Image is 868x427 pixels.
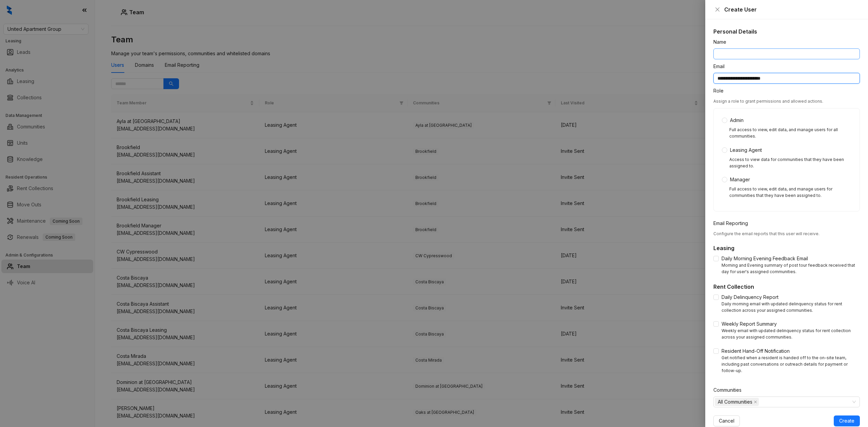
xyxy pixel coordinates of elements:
div: Get notified when a resident is handed off to the on-site team, including past conversations or o... [722,355,860,374]
span: close [715,7,720,12]
span: All Communities [715,398,759,406]
span: Daily Morning Evening Feedback Email [719,255,811,262]
span: Cancel [719,417,734,425]
label: Email Reporting [713,220,752,227]
input: Email [713,73,860,84]
button: Create [834,415,860,426]
div: Weekly email with updated delinquency status for rent collection across your assigned communities. [722,328,860,341]
span: Daily Delinquency Report [719,293,781,301]
div: Create User [724,5,860,14]
button: Cancel [713,415,740,426]
span: close [754,400,757,404]
label: Name [713,38,731,46]
h5: Rent Collection [713,283,860,291]
span: All Communities [718,398,752,406]
span: Assign a role to grant permissions and allowed actions. [713,99,823,104]
div: Morning and Evening summary of post tour feedback received that day for user's assigned communities. [722,262,860,275]
div: Full access to view, edit data, and manage users for all communities. [729,127,851,140]
span: Resident Hand-Off Notification [719,347,792,355]
span: Leasing Agent [727,146,765,154]
button: Close [713,5,722,14]
span: Admin [727,117,746,124]
h5: Leasing [713,244,860,252]
span: Weekly Report Summary [719,320,780,328]
div: Access to view data for communities that they have been assigned to. [729,157,851,169]
span: Create [839,417,854,425]
div: Daily morning email with updated delinquency status for rent collection across your assigned comm... [722,301,860,314]
span: Configure the email reports that this user will receive. [713,231,820,236]
div: Full access to view, edit data, and manage users for communities that they have been assigned to. [729,186,851,199]
input: Name [713,48,860,59]
span: Manager [727,176,753,183]
label: Communities [713,386,746,394]
h5: Personal Details [713,27,860,36]
label: Role [713,87,728,95]
label: Email [713,63,729,70]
